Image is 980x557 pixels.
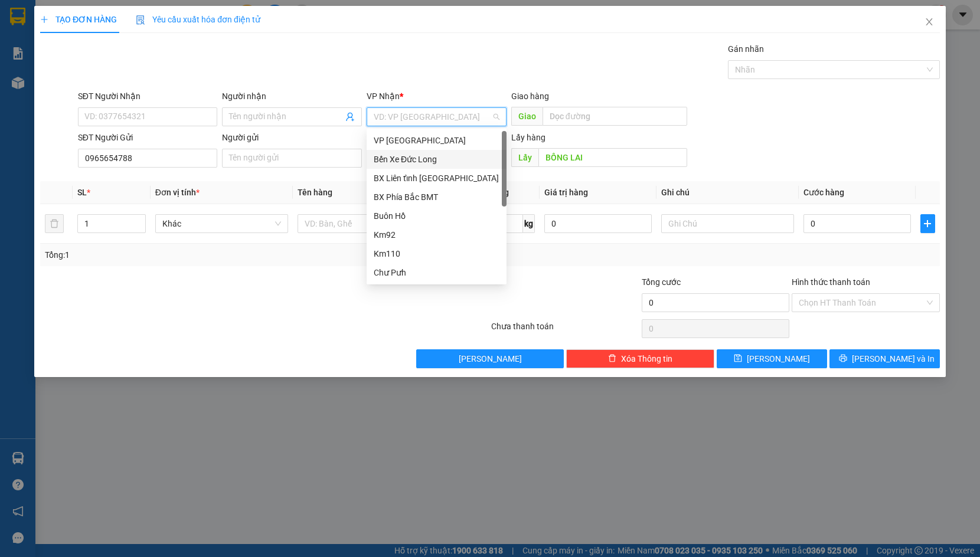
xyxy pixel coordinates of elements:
span: Giá trị hàng [544,188,588,197]
input: Dọc đường [543,107,687,126]
button: printer[PERSON_NAME] và In [829,349,940,368]
div: VP Đà Lạt [367,131,507,150]
label: Hình thức thanh toán [792,277,870,287]
div: SĐT Người Gửi [78,131,218,144]
span: Lấy [511,148,538,167]
span: plus [921,219,935,228]
span: TẠO ĐƠN HÀNG [40,15,117,24]
label: Gán nhãn [728,44,764,54]
div: Km110 [367,244,507,263]
div: Chư Pưh [367,263,507,282]
button: plus [920,214,935,233]
span: delete [608,354,616,363]
span: Cước hàng [803,188,844,197]
div: Buôn Hồ [374,209,499,222]
span: user-add [345,112,355,122]
div: Người gửi [222,131,362,144]
span: VP Nhận [367,91,400,101]
div: Chư Pưh [374,266,499,279]
span: kg [523,214,535,233]
span: Khác [162,215,282,232]
span: save [734,354,742,363]
div: SĐT Người Nhận [78,90,218,103]
input: Dọc đường [538,148,687,167]
button: delete [45,214,64,233]
img: icon [136,15,145,25]
span: Giao [511,107,543,126]
span: SL [77,188,87,197]
input: Ghi Chú [661,214,795,233]
span: Tên hàng [298,188,332,197]
div: BX Phía Bắc BMT [374,191,499,204]
div: Km92 [367,225,507,244]
span: [PERSON_NAME] và In [852,352,935,365]
div: VP [GEOGRAPHIC_DATA] [374,134,499,147]
div: Bến Xe Đức Long [374,153,499,166]
span: Giao hàng [511,91,549,101]
span: Tổng cước [642,277,681,287]
div: Người nhận [222,90,362,103]
span: plus [40,15,48,24]
span: [PERSON_NAME] [459,352,522,365]
span: Yêu cầu xuất hóa đơn điện tử [136,15,260,24]
div: Bến Xe Đức Long [367,150,507,169]
div: BX Phía Bắc BMT [367,188,507,207]
button: [PERSON_NAME] [416,349,564,368]
button: save[PERSON_NAME] [717,349,827,368]
span: Đơn vị tính [155,188,200,197]
input: 0 [544,214,652,233]
button: deleteXóa Thông tin [566,349,714,368]
span: close [925,17,934,27]
div: BX Liên tỉnh Đà Lạt [367,169,507,188]
span: [PERSON_NAME] [747,352,810,365]
div: Km110 [374,247,499,260]
span: Xóa Thông tin [621,352,672,365]
div: Tổng: 1 [45,248,378,261]
div: Km92 [374,228,499,241]
div: Buôn Hồ [367,207,507,225]
button: Close [913,6,946,39]
div: BX Liên tỉnh [GEOGRAPHIC_DATA] [374,172,499,185]
input: VD: Bàn, Ghế [298,214,431,233]
div: Chưa thanh toán [490,320,641,340]
th: Ghi chú [656,181,799,204]
span: printer [839,354,847,363]
span: Lấy hàng [511,133,545,142]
